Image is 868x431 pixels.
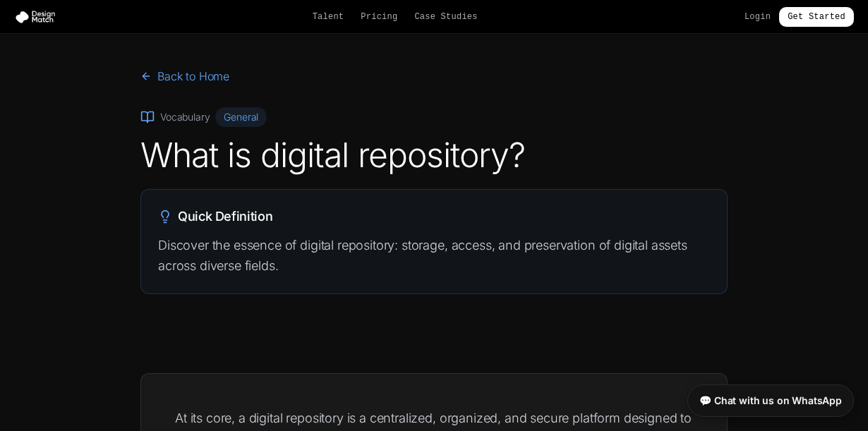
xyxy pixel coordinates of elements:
span: General [215,107,267,127]
a: Pricing [361,11,397,23]
a: Login [745,11,771,23]
a: Case Studies [414,11,477,23]
h1: What is digital repository? [140,138,728,172]
a: 💬 Chat with us on WhatsApp [687,384,854,417]
img: Design Match [14,10,62,24]
a: Talent [313,11,344,23]
p: Discover the essence of digital repository: storage, access, and preservation of digital assets a... [158,235,710,277]
a: Back to Home [140,68,229,85]
span: Vocabulary [160,110,210,124]
h2: Quick Definition [158,207,710,226]
a: Get Started [779,7,854,27]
